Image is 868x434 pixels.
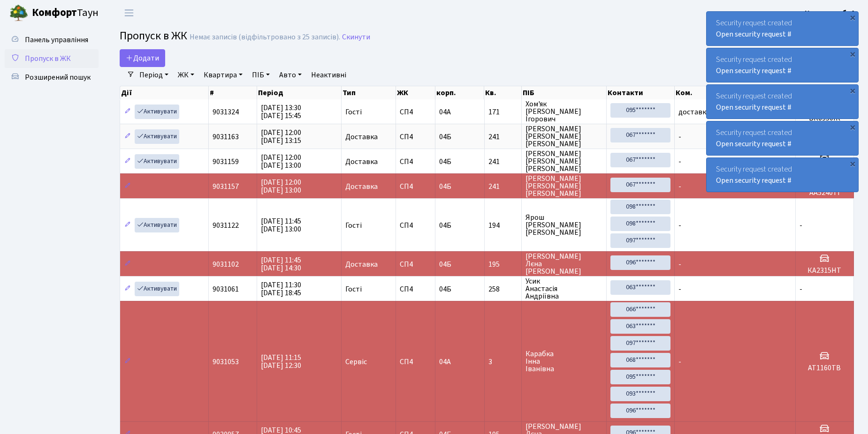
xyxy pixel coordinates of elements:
th: ЖК [396,86,435,99]
span: - [678,259,681,269]
span: Хом'як [PERSON_NAME] Ігорович [525,100,602,123]
span: [DATE] 11:45 [DATE] 13:00 [261,216,301,234]
span: [DATE] 11:15 [DATE] 12:30 [261,352,301,371]
span: [PERSON_NAME] [PERSON_NAME] [PERSON_NAME] [525,175,602,197]
span: Ярош [PERSON_NAME] [PERSON_NAME] [525,214,602,236]
span: 04Б [439,284,451,294]
span: 241 [488,133,518,141]
span: СП4 [400,158,431,165]
a: Open security request # [716,102,792,112]
th: Дії [120,86,209,99]
a: Open security request # [716,29,792,39]
th: ПІБ [522,86,607,99]
span: [DATE] 11:45 [DATE] 14:30 [261,255,301,273]
span: [PERSON_NAME] [PERSON_NAME] [PERSON_NAME] [525,125,602,148]
span: - [678,357,681,367]
a: Активувати [135,282,179,296]
a: Open security request # [716,66,792,76]
span: 9031157 [213,181,239,192]
a: ЖК [174,67,198,83]
span: 9031102 [213,259,239,269]
a: Квартира [200,67,246,83]
span: - [678,157,681,167]
a: Open security request # [716,139,792,149]
a: Період [136,67,172,83]
span: Панель управління [25,35,88,45]
span: СП4 [400,183,431,190]
span: [DATE] 11:30 [DATE] 18:45 [261,280,301,298]
span: [PERSON_NAME] [PERSON_NAME] [PERSON_NAME] [525,150,602,172]
button: Переключити навігацію [117,5,141,21]
span: Карабка Інна Іванівна [525,350,602,373]
div: × [848,159,857,168]
span: 194 [488,222,518,229]
div: Security request created [707,121,858,155]
div: Security request created [707,85,858,119]
div: Security request created [707,12,858,45]
span: 04Б [439,259,451,269]
a: Активувати [135,218,179,232]
th: Ком. [675,86,796,99]
div: × [848,86,857,95]
span: 9031122 [213,220,239,231]
span: Усик Анастасія Андріївна [525,277,602,300]
span: 9031324 [213,107,239,117]
th: # [209,86,257,99]
span: Гості [345,108,362,116]
span: Доставка [345,261,378,268]
span: 241 [488,158,518,165]
a: Активувати [135,154,179,169]
span: [DATE] 13:30 [DATE] 15:45 [261,103,301,121]
span: [DATE] 12:00 [DATE] 13:00 [261,152,301,171]
span: [PERSON_NAME] Лєна [PERSON_NAME] [525,253,602,275]
span: 04Б [439,181,451,192]
span: 241 [488,183,518,190]
span: СП4 [400,222,431,229]
span: - [678,132,681,142]
a: Неактивні [307,67,350,83]
span: 04А [439,107,451,117]
div: Security request created [707,48,858,82]
span: 195 [488,261,518,268]
span: - [799,284,802,294]
img: logo.png [9,4,28,22]
span: СП4 [400,133,431,141]
span: 04А [439,357,451,367]
span: Додати [126,53,159,63]
a: Додати [120,49,165,67]
span: Таун [32,5,99,21]
span: Пропуск в ЖК [25,53,71,64]
th: Контакти [607,86,675,99]
span: 04Б [439,157,451,167]
h5: АА5240ТІ [799,188,850,197]
h5: AT1160TB [799,364,850,373]
div: × [848,49,857,59]
div: Немає записів (відфільтровано з 25 записів). [190,33,340,42]
span: Гості [345,285,362,293]
span: 9031159 [213,157,239,167]
span: 171 [488,108,518,116]
a: Пропуск в ЖК [5,49,99,68]
span: - [678,181,681,192]
span: 04Б [439,132,451,142]
a: Авто [275,67,305,83]
b: Комфорт [32,5,77,20]
span: Доставка [345,158,378,165]
th: Тип [342,86,396,99]
span: СП4 [400,358,431,366]
a: Панель управління [5,30,99,49]
div: Security request created [707,158,858,192]
a: ПІБ [248,67,274,83]
span: Гості [345,222,362,229]
b: Консьєрж б. 4. [805,8,857,18]
span: 9031163 [213,132,239,142]
span: СП4 [400,108,431,116]
a: Активувати [135,105,179,119]
span: 9031053 [213,357,239,367]
a: Скинути [342,33,370,42]
th: корп. [435,86,484,99]
span: СП4 [400,261,431,268]
span: Розширений пошук [25,72,91,82]
div: × [848,13,857,22]
span: Пропуск в ЖК [120,28,187,44]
